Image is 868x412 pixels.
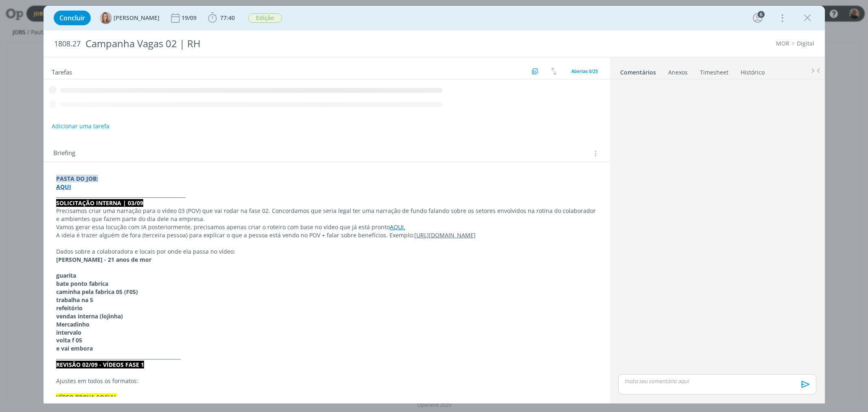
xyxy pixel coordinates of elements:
a: [URL][DOMAIN_NAME] [414,231,476,239]
span: Briefing [53,148,75,159]
strong: Mercadinho [56,320,90,328]
strong: volta f 05 [56,336,82,344]
p: Precisamos criar uma narração para o vídeo 03 (POV) que vai rodar na fase 02. Concordamos que ser... [56,207,597,223]
span: Concluir [59,15,85,21]
button: 6 [751,11,764,24]
p: A ideia é trazer alguém de fora (terceira pessoa) para explicar o que a pessoa está vendo no POV ... [56,231,597,239]
a: AQUI [56,183,71,191]
p: Ajustes em todos os formatos: [56,377,597,385]
strong: e vai embora [56,344,93,352]
strong: SOLICITAÇÃO INTERNA | 03/09 [56,199,143,207]
a: Histórico [740,65,765,77]
img: A [100,12,112,24]
span: Edição [248,13,282,23]
div: Anexos [668,68,688,77]
strong: intervalo [56,329,81,336]
p: Vamos gerar essa locução com IA posteriormente, precisamos apenas criar o roteiro com base no víd... [56,223,597,231]
button: A[PERSON_NAME] [100,12,160,24]
p: Dados sobre a colaboradora e locais por onde ela passa no vídeo: [56,248,597,256]
p: ___________________________________________________ [56,353,597,361]
strong: guarita [56,272,76,279]
strong: VÍDEO PROVA SOCIAL [56,393,117,401]
strong: PASTA DO JOB: [56,175,98,182]
div: dialog [44,6,825,403]
strong: _____________________________________________________ [56,191,186,199]
img: arrow-down-up.svg [551,68,557,75]
a: Comentários [620,65,656,77]
div: 6 [758,11,765,18]
strong: trabalha na 5 [56,296,93,304]
span: 77:40 [220,14,235,22]
a: AQUI. [390,223,405,231]
div: Campanha Vagas 02 | RH [82,34,494,54]
strong: [PERSON_NAME] - 21 anos de mor [56,256,151,263]
button: Edição [248,13,282,23]
span: 1808.27 [54,39,81,48]
strong: caminha pela fabrica 05 (F05) [56,288,138,296]
div: 19/09 [181,15,198,21]
button: Adicionar uma tarefa [51,119,110,134]
strong: refeitório [56,304,83,312]
span: Tarefas [52,66,72,76]
span: Abertas 0/25 [571,68,598,74]
a: Timesheet [700,65,729,77]
strong: bate ponto fabrica [56,280,108,287]
button: 77:40 [206,11,237,24]
a: Digital [797,39,814,47]
strong: REVISÃO 02/09 - VÍDEOS FASE 1 [56,361,144,368]
span: [PERSON_NAME] [114,15,160,21]
a: MOR [776,39,789,47]
button: Concluir [54,11,91,25]
strong: vendas interna (lojinha) [56,312,123,320]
